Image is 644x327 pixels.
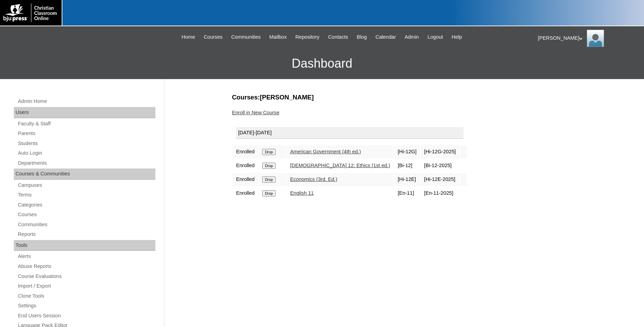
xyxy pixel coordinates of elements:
a: Home [178,33,198,41]
a: Admin Home [17,97,155,106]
a: Parents [17,129,155,138]
td: [Bi-12] [394,159,420,172]
td: [En-11-2025] [421,187,459,200]
span: Help [452,33,462,41]
input: Drop [262,149,276,155]
a: Mailbox [266,33,290,41]
a: Enroll in New Course [232,110,279,115]
a: Abuse Reports [17,262,155,271]
a: Economics (3rd. Ed.) [290,176,337,182]
a: Admin [401,33,422,41]
span: Communities [231,33,261,41]
a: [DEMOGRAPHIC_DATA] 12: Ethics (1st ed.) [290,163,390,168]
a: End Users Session [17,311,155,320]
img: logo-white.png [3,3,58,22]
div: Tools [14,240,155,251]
a: Reports [17,230,155,239]
span: Courses [204,33,223,41]
a: Course Evaluations [17,272,155,281]
img: Jonelle Rodriguez [587,30,604,47]
div: [DATE]-[DATE] [236,127,463,139]
a: American Government (4th ed.) [290,149,361,154]
a: Clone Tools [17,292,155,300]
span: Logout [428,33,443,41]
a: Faculty & Staff [17,119,155,128]
td: [Hi-12E-2025] [421,173,459,186]
a: Help [448,33,466,41]
a: Communities [17,220,155,229]
td: Enrolled [233,187,258,200]
span: Calendar [376,33,396,41]
h3: Dashboard [3,48,641,79]
td: Enrolled [233,145,258,158]
a: Settings [17,301,155,310]
a: English 11 [290,190,314,196]
span: Admin [405,33,419,41]
input: Drop [262,190,276,196]
a: Terms [17,191,155,199]
span: Contacts [328,33,348,41]
input: Drop [262,176,276,183]
td: Enrolled [233,159,258,172]
div: Courses & Communities [14,169,155,180]
a: Categories [17,201,155,209]
a: Courses [17,210,155,219]
a: Alerts [17,252,155,261]
div: Users [14,107,155,118]
a: Import / Export [17,282,155,290]
a: Campuses [17,181,155,190]
a: Contacts [325,33,351,41]
a: Auto Login [17,149,155,157]
a: Students [17,139,155,148]
a: Repository [292,33,323,41]
td: [Bi-12-2025] [421,159,459,172]
span: Home [182,33,195,41]
div: [PERSON_NAME] [538,30,637,47]
input: Drop [262,163,276,169]
a: Logout [424,33,447,41]
td: [Hi-12E] [394,173,420,186]
span: Mailbox [269,33,287,41]
span: Repository [295,33,319,41]
td: [En-11] [394,187,420,200]
span: Blog [357,33,367,41]
a: Calendar [372,33,399,41]
td: Enrolled [233,173,258,186]
td: [Hi-12G] [394,145,420,158]
a: Blog [353,33,370,41]
a: Courses [200,33,226,41]
h3: Courses:[PERSON_NAME] [232,93,573,102]
a: Communities [228,33,264,41]
td: [Hi-12G-2025] [421,145,459,158]
a: Departments [17,159,155,167]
